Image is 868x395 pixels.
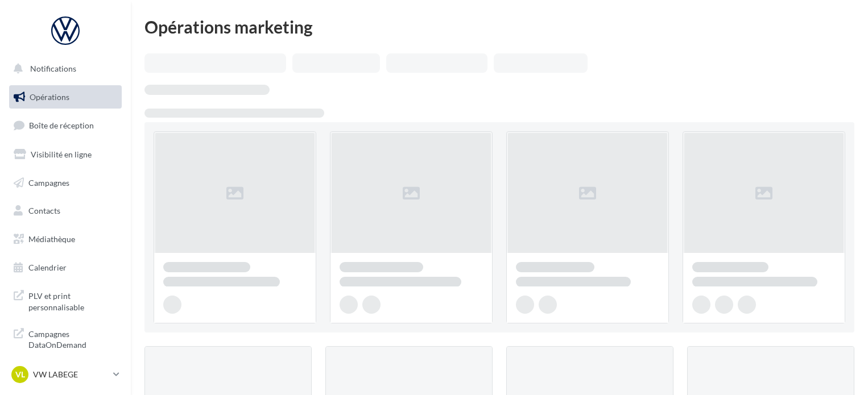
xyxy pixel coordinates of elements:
span: Médiathèque [28,234,75,244]
span: Calendrier [28,263,67,272]
a: Campagnes [7,171,124,195]
a: PLV et print personnalisable [7,284,124,317]
button: Notifications [7,57,119,81]
a: Calendrier [7,256,124,280]
a: VL VW LABEGE [9,364,122,385]
a: Opérations [7,85,124,109]
span: PLV et print personnalisable [28,288,117,313]
span: Boîte de réception [29,120,94,130]
span: Campagnes DataOnDemand [28,326,117,351]
a: Contacts [7,199,124,223]
span: Visibilité en ligne [31,149,92,159]
div: Opérations marketing [144,18,854,35]
span: Campagnes [28,177,69,187]
span: Notifications [30,64,76,73]
p: VW LABEGE [33,369,109,380]
span: VL [15,369,25,380]
a: Boîte de réception [7,113,124,138]
a: Visibilité en ligne [7,143,124,167]
span: Contacts [28,206,60,215]
span: Opérations [30,92,69,102]
a: Médiathèque [7,227,124,251]
a: Campagnes DataOnDemand [7,322,124,355]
